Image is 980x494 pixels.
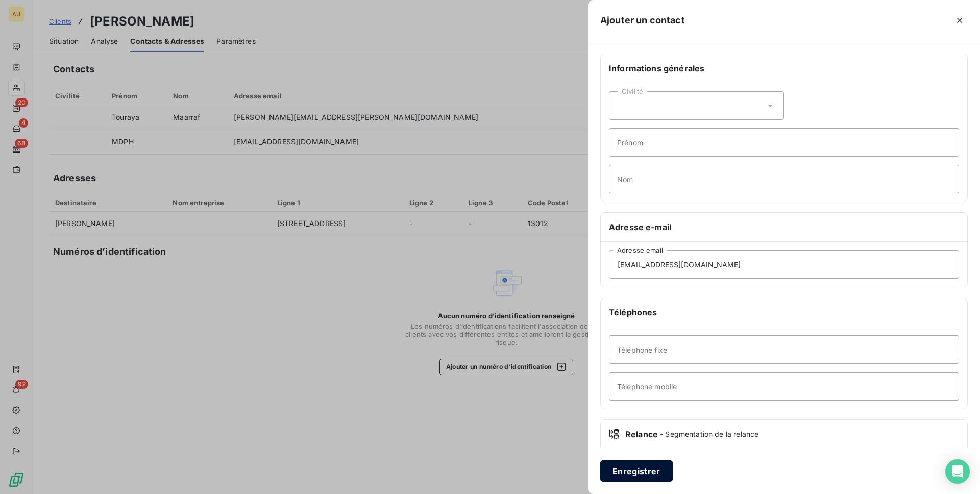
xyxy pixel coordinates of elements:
[609,372,959,401] input: placeholder
[609,128,959,157] input: placeholder
[600,13,685,28] h5: Ajouter un contact
[609,335,959,364] input: placeholder
[945,459,970,484] div: Open Intercom Messenger
[609,428,959,440] div: Relance
[600,460,673,482] button: Enregistrer
[609,165,959,193] input: placeholder
[609,250,959,279] input: placeholder
[660,429,758,439] span: - Segmentation de la relance
[609,221,959,233] h6: Adresse e-mail
[609,62,959,75] h6: Informations générales
[609,306,959,318] h6: Téléphones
